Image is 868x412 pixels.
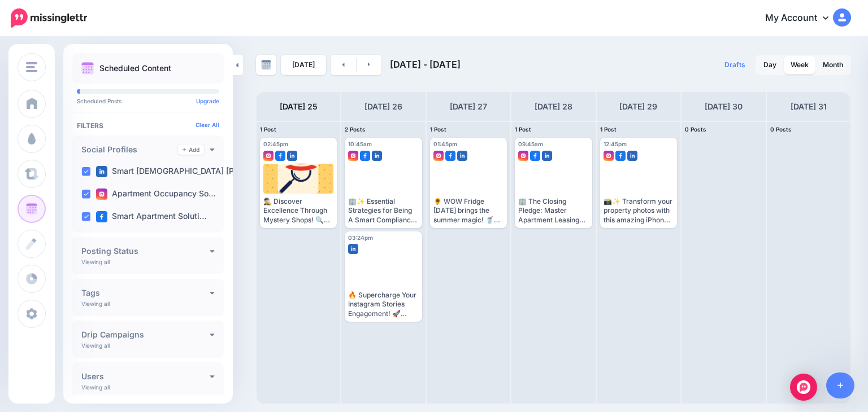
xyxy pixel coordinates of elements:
div: Open Intercom Messenger [790,374,817,401]
span: 09:45am [518,141,543,147]
p: Scheduled Content [99,64,171,72]
span: 1 Post [430,126,446,133]
span: 03:24pm [348,234,373,241]
p: Viewing all [81,300,110,307]
span: [DATE] - [DATE] [390,59,461,70]
div: 🔥 Supercharge Your Instagram Stories Engagement! 🚀 Master these simple steps for maximum impact: ... [348,291,418,318]
img: facebook-square.png [360,151,370,161]
img: linkedin-square.png [542,151,552,161]
img: menu.png [26,62,37,72]
h4: Drip Campaigns [81,331,210,339]
a: Drafts [718,55,752,75]
h4: Users [81,372,210,380]
span: 1 Post [260,126,276,133]
p: Scheduled Posts [77,98,219,104]
a: Upgrade [196,98,219,104]
label: Apartment Occupancy So… [96,189,216,200]
a: Month [816,56,850,74]
img: instagram-square.png [263,151,274,161]
img: facebook-square.png [96,211,107,222]
h4: [DATE] 28 [535,100,572,113]
h4: Tags [81,289,210,297]
img: instagram-square.png [96,189,107,200]
span: 2 Posts [345,126,366,133]
p: Viewing all [81,384,110,391]
img: linkedin-square.png [372,151,382,161]
h4: Posting Status [81,247,210,255]
h4: [DATE] 25 [280,100,318,113]
img: calendar.png [81,62,94,74]
p: Viewing all [81,342,110,349]
img: linkedin-square.png [96,166,107,177]
div: 🌻 WOW Fridge [DATE] brings the summer magic! 🥤🏝️ We're soaking up communities with incredible sto... [433,197,504,225]
a: My Account [754,5,851,32]
p: Viewing all [81,258,110,265]
img: instagram-square.png [604,151,614,161]
h4: [DATE] 29 [619,100,657,113]
img: instagram-square.png [518,151,528,161]
span: 0 Posts [685,126,706,133]
h4: [DATE] 26 [364,100,402,113]
img: instagram-square.png [348,151,358,161]
span: 01:45pm [433,141,457,147]
span: 10:45am [348,141,372,147]
h4: Social Profiles [81,146,178,154]
img: facebook-square.png [615,151,626,161]
span: 1 Post [600,126,617,133]
h4: [DATE] 27 [450,100,487,113]
h4: Filters [77,121,219,130]
img: linkedin-square.png [287,151,297,161]
label: Smart [DEMOGRAPHIC_DATA] [PERSON_NAME]… [96,166,298,177]
img: facebook-square.png [275,151,285,161]
label: Smart Apartment Soluti… [96,211,207,222]
div: 🏢 The Closing Pledge: Master Apartment Leasing Success 🔑 Transform your leasing approach with the... [518,197,588,225]
span: 1 Post [515,126,531,133]
span: 12:45pm [604,141,627,147]
img: calendar-grey-darker.png [261,60,271,70]
span: 02:45pm [263,141,288,147]
img: facebook-square.png [530,151,540,161]
a: Add [178,144,204,155]
span: Drafts [724,62,745,68]
div: 🕵️‍♂️ Discover Excellence Through Mystery Shops! 🔍 Unlock the hidden potential in rental property... [263,197,333,225]
a: Week [784,56,815,74]
a: Day [757,56,783,74]
div: 📸✨ Transform your property photos with this amazing iPhone technique! 🏢📱 Struggling to capture la... [604,197,674,225]
span: 0 Posts [770,126,792,133]
img: linkedin-square.png [627,151,637,161]
a: Clear All [196,121,219,128]
img: facebook-square.png [445,151,455,161]
img: linkedin-square.png [457,151,467,161]
div: 🏢✨ Essential Strategies for Being A Smart Compliance Specialist 🧘 Practice Patience: Stay calm du... [348,197,418,225]
h4: [DATE] 31 [791,100,827,113]
img: linkedin-square.png [348,244,358,254]
img: Missinglettr [11,8,87,28]
a: [DATE] [281,55,326,75]
h4: [DATE] 30 [705,100,743,113]
img: instagram-square.png [433,151,444,161]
